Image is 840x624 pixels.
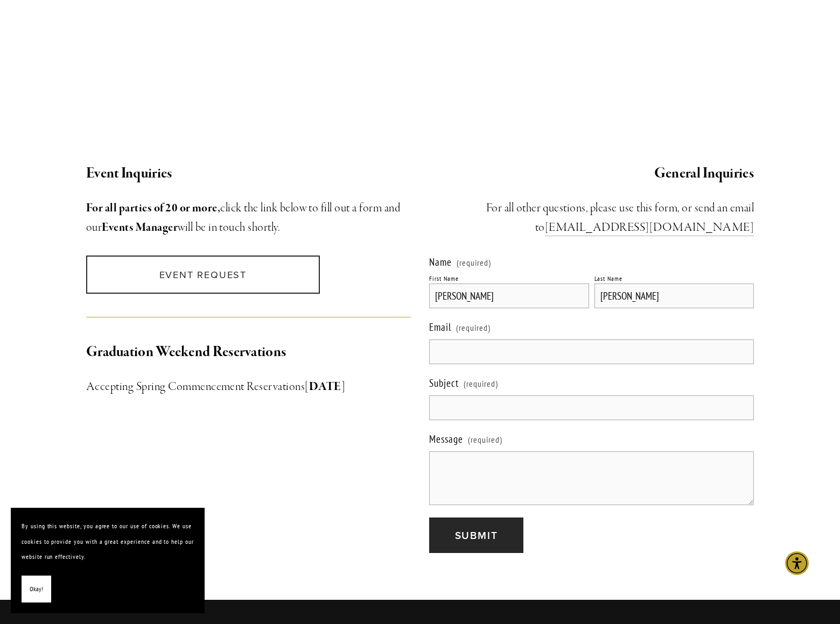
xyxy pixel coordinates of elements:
[429,432,463,445] span: Message
[594,274,623,282] div: Last Name
[545,220,754,236] a: [EMAIL_ADDRESS][DOMAIN_NAME]
[455,528,498,543] span: Submit
[22,576,51,603] button: Okay!
[30,582,43,597] span: Okay!
[102,220,178,235] strong: Events Manager
[429,162,754,185] h2: General Inquiries
[468,430,502,449] span: (required)
[11,508,205,613] section: Cookie banner
[86,341,411,364] h2: Graduation Weekend Reservations
[429,274,459,282] div: First Name
[456,318,491,337] span: (required)
[464,374,498,393] span: (required)
[429,377,459,389] span: Subject
[86,256,320,294] a: Event Request
[457,258,491,267] span: (required)
[785,551,809,575] div: Accessibility Menu
[86,162,411,185] h2: Event Inquiries
[429,321,451,334] span: Email
[429,198,754,237] h3: ​For all other questions, please use this form, or send an email to
[429,256,452,268] span: Name
[429,517,523,554] button: SubmitSubmit
[22,519,194,565] p: By using this website, you agree to our use of cookies. We use cookies to provide you with a grea...
[305,379,345,394] strong: [DATE]
[86,198,411,237] h3: click the link below to fill out a form and our will be in touch shortly.
[86,201,220,216] strong: For all parties of 20 or more,
[86,377,411,396] h3: Accepting Spring Commencement Reservations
